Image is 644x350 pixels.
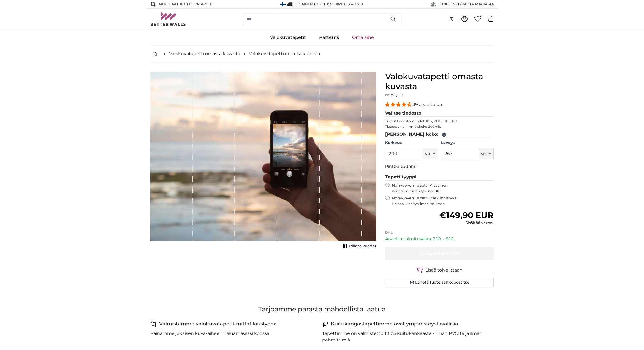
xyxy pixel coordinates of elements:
[439,220,494,226] div: Sisältää veron.
[420,251,459,256] span: Lisää ostoskoriin
[385,278,494,287] button: Lähetä tuote sähköpostitse
[385,230,494,235] p: DHL
[385,72,494,91] h1: Valokuvatapetti omasta kuvasta
[169,50,240,57] a: Valokuvatapetti omasta kuvasta
[332,2,364,6] span: Toimitetaan 6.10.
[313,30,346,45] a: Patterns
[392,189,494,193] span: Perinteinen kiinnitys liisterillä
[331,2,364,6] span: -
[385,140,438,146] label: Korkeus
[263,30,313,45] a: Valokuvatapetit
[150,45,494,63] nav: breadcrumbs
[439,210,494,220] span: €149,90 EUR
[385,119,494,123] p: Tuetut tiedostomuodot JPG, PNG, TIFF, PDF.
[249,50,320,57] a: Valokuvatapetti omasta kuvasta
[385,267,494,273] button: Lisää toivelistaan
[439,2,494,7] span: 60 000 TYYTYVÄISTÄ ASIAKASTA
[385,124,494,129] p: Tiedoston enimmäiskoko 200MB.
[159,320,277,328] h4: Valmistamme valokuvatapetit mittatilaustyönä
[150,330,269,337] p: Painamme jokaisen kuva-aiheen haluamassasi koossa
[150,72,376,250] div: 1 of 1
[392,202,494,206] span: Helppo kiinnitys ilman lisäliimaa
[385,236,494,242] p: Arvioitu toimitusaika: 2.10. - 6.10.
[349,243,376,249] span: Piilota vuodat
[403,164,417,169] span: 5.34m²
[392,196,494,206] label: Non-woven Tapetti Itsekiinnittyvä
[385,247,494,260] button: Lisää ostoskoriin
[385,164,494,169] p: Pinta-ala:
[413,102,442,107] span: 39 arvostelua
[331,320,458,328] h4: Kuitukangastapettimme ovat ympäristöystävällisiä
[425,151,431,156] span: cm
[280,2,286,6] img: Suomi
[385,93,403,97] span: Nr. WQ553
[322,330,490,343] p: Tapettimme on valmistettu 100% kuitukankaasta - ilman PVC: tä ja ilman pehmittimiä.
[385,102,413,107] span: 4.36 stars
[341,242,376,250] button: Piilota vuodat
[425,267,463,273] span: Lisää toivelistaan
[150,12,186,26] img: Betterwalls
[150,305,494,314] h3: Tarjoamme parasta mahdollista laatua
[479,148,494,159] button: cm
[444,14,458,24] button: (fi)
[159,2,213,7] span: AINUTLAATUISET Kuvatapetit
[423,148,438,159] button: cm
[441,140,494,146] label: Leveys
[392,183,494,193] label: Non-woven Tapetti Klassinen
[481,151,487,156] span: cm
[346,30,381,45] a: Oma aihe
[385,174,494,181] legend: Tapettityyppi
[385,131,494,138] legend: [PERSON_NAME] koko:
[295,2,331,6] span: Ilmainen toimitus!
[385,110,494,117] legend: Valitse tiedosto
